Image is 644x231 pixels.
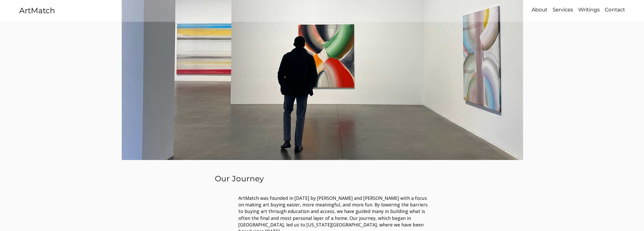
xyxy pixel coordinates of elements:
[529,6,550,13] a: About
[550,6,576,13] p: Services
[576,6,602,13] a: Writings
[512,6,627,13] nav: Site
[602,6,628,13] p: Contact
[602,6,627,13] a: Contact
[19,6,55,15] a: ArtMatch
[215,174,264,183] span: Our Journey
[550,6,576,13] a: Services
